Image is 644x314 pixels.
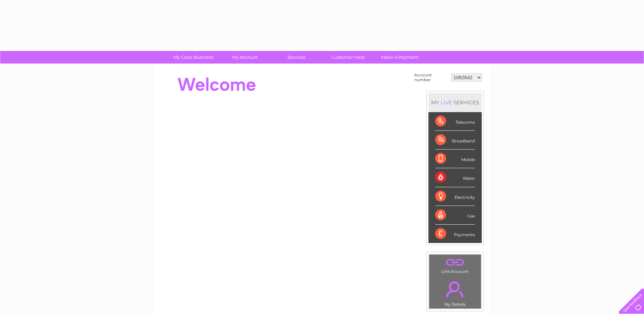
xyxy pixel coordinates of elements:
td: Link Account [429,254,481,276]
div: LIVE [439,99,454,106]
div: Payments [435,225,475,243]
a: Customer Help [320,51,376,64]
div: MY SERVICES [428,93,482,112]
a: . [431,277,479,301]
a: My Clear Business [165,51,221,64]
div: Mobile [435,150,475,168]
td: Account number [412,71,449,84]
div: Gas [435,206,475,225]
a: My Account [217,51,273,64]
a: . [431,256,479,268]
div: Electricity [435,187,475,206]
td: My Details [429,276,481,309]
a: Make A Payment [372,51,428,64]
a: Services [269,51,325,64]
div: Telecoms [435,112,475,131]
div: Broadband [435,131,475,150]
div: Water [435,168,475,187]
